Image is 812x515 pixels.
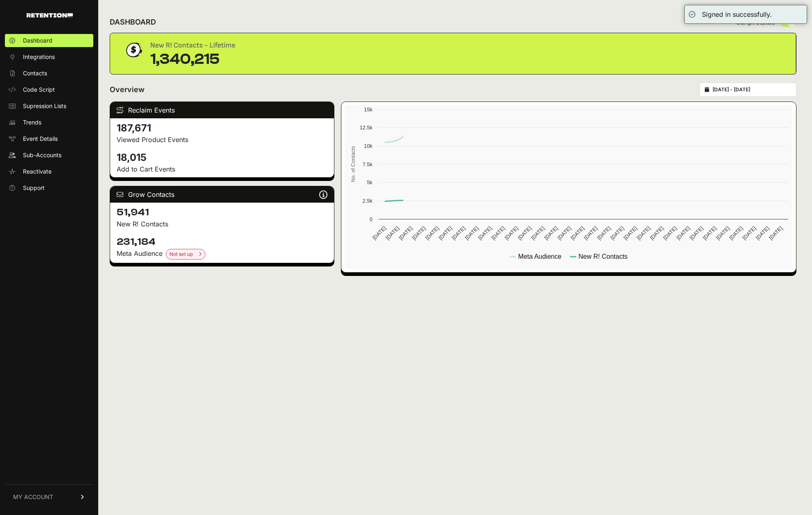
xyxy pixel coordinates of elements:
span: Trends [23,118,41,126]
div: Meta Audience [117,248,327,260]
text: 10k [364,143,372,149]
p: New R! Contacts [117,219,327,229]
text: [DATE] [397,225,413,241]
h2: DASHBOARD [110,16,156,28]
h4: 231,184 [117,235,327,248]
text: [DATE] [741,225,757,241]
text: [DATE] [596,225,612,241]
span: Contacts [23,69,47,77]
text: [DATE] [635,225,651,241]
text: [DATE] [477,225,493,241]
a: Event Details [5,132,93,145]
div: Reclaim Events [110,102,334,118]
text: [DATE] [411,225,427,241]
text: [DATE] [503,225,519,241]
span: MY ACCOUNT [13,493,53,501]
text: [DATE] [688,225,704,241]
a: Code Script [5,83,93,96]
a: MY ACCOUNT [5,484,93,509]
text: 0 [370,216,372,222]
a: Reactivate [5,165,93,178]
text: 15k [364,106,372,113]
span: Reactivate [23,167,52,176]
a: Support [5,181,93,194]
div: New R! Contacts - Lifetime [150,40,235,51]
text: [DATE] [424,225,440,241]
text: [DATE] [582,225,598,241]
div: 1,340,215 [150,51,235,68]
text: 5k [367,179,372,185]
a: Sub-Accounts [5,149,93,162]
span: Integrations [23,53,55,61]
span: Dashboard [23,36,52,45]
a: Integrations [5,50,93,63]
text: [DATE] [622,225,638,241]
span: Supression Lists [23,102,66,110]
a: Trends [5,116,93,129]
text: Meta Audience [518,253,562,260]
text: [DATE] [715,225,731,241]
text: [DATE] [384,225,400,241]
text: [DATE] [609,225,625,241]
text: [DATE] [767,225,783,241]
text: 7.5k [362,161,372,167]
span: Event Details [23,135,58,143]
span: Support [23,184,45,192]
text: [DATE] [701,225,717,241]
text: [DATE] [464,225,480,241]
div: Grow Contacts [110,186,334,203]
div: Signed in successfully. [702,9,772,19]
text: [DATE] [728,225,744,241]
text: [DATE] [649,225,665,241]
span: Code Script [23,86,55,94]
text: [DATE] [437,225,453,241]
a: Contacts [5,67,93,80]
text: 2.5k [362,198,372,204]
text: [DATE] [543,225,559,241]
img: Retention.com [27,13,73,18]
text: [DATE] [490,225,506,241]
text: New R! Contacts [578,253,627,260]
text: [DATE] [569,225,585,241]
a: Supression Lists [5,99,93,113]
p: Add to Cart Events [117,164,327,174]
text: [DATE] [556,225,572,241]
text: [DATE] [530,225,546,241]
p: Viewed Product Events [117,135,327,145]
span: Sub-Accounts [23,151,61,159]
a: Dashboard [5,34,93,47]
text: [DATE] [662,225,678,241]
text: 12.5k [359,124,372,131]
h2: Overview [110,84,144,95]
text: No. of Contacts [350,146,356,182]
text: [DATE] [675,225,691,241]
h4: 18,015 [117,151,327,164]
text: [DATE] [371,225,387,241]
img: dollar-coin-05c43ed7efb7bc0c12610022525b4bbbb207c7efeef5aecc26f025e68dcafac9.png [123,40,144,60]
text: [DATE] [517,225,532,241]
h4: 187,671 [117,122,327,135]
h4: 51,941 [117,206,327,219]
text: [DATE] [450,225,466,241]
text: [DATE] [754,225,770,241]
